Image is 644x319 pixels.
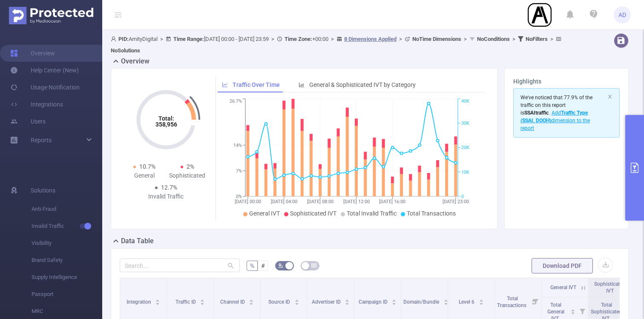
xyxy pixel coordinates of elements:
[345,298,350,301] i: icon: caret-up
[359,299,389,305] span: Campaign ID
[443,298,448,303] div: Sort
[461,194,464,199] tspan: 0
[233,143,242,148] tspan: 14%
[236,194,242,199] tspan: 0%
[111,36,563,54] span: AmityDigital [DATE] 00:00 - [DATE] 23:59 +00:00
[32,252,102,269] span: Brand Safety
[607,92,612,101] button: icon: close
[294,302,299,304] i: icon: caret-down
[118,36,129,42] b: PID:
[309,81,416,88] span: General & Sophisticated IVT by Category
[407,210,456,217] span: Total Transactions
[121,56,149,66] h2: Overview
[392,298,397,301] i: icon: caret-up
[10,96,63,113] a: Integrations
[236,168,242,174] tspan: 7%
[461,170,469,175] tspan: 10K
[173,36,204,42] b: Time Range:
[285,36,312,42] b: Time Zone:
[550,285,576,290] span: General IVT
[235,199,261,204] tspan: [DATE] 00:00
[261,262,265,269] span: #
[513,77,620,86] h3: Highlights
[520,95,592,131] span: We've noticed that 77.9% of the traffic on this report is .
[200,302,205,304] i: icon: caret-down
[290,210,336,217] span: Sophisticated IVT
[391,298,397,303] div: Sort
[307,199,333,204] tspan: [DATE] 08:00
[461,145,469,151] tspan: 20K
[477,36,510,42] b: No Conditions
[200,298,205,303] div: Sort
[299,82,305,88] i: icon: bar-chart
[548,36,556,42] span: >
[187,163,194,170] span: 2%
[155,298,160,303] div: Sort
[461,99,469,104] tspan: 40K
[10,79,80,96] a: Usage Notification
[532,258,593,273] button: Download PDF
[379,199,405,204] tspan: [DATE] 16:00
[510,36,518,42] span: >
[155,298,160,301] i: icon: caret-up
[32,235,102,252] span: Visibility
[250,262,254,269] span: %
[10,45,55,62] a: Overview
[403,299,440,305] span: Domain/Bundle
[459,299,476,305] span: Level 6
[311,263,316,268] i: icon: table
[111,36,118,42] i: icon: user
[31,182,55,199] span: Solutions
[294,298,299,303] div: Sort
[278,263,283,268] i: icon: bg-colors
[312,299,342,305] span: Advertiser ID
[345,298,350,303] div: Sort
[497,296,528,308] span: Total Transactions
[158,115,174,122] tspan: Total:
[10,113,46,130] a: Users
[10,62,79,79] a: Help Center (New)
[571,311,575,313] i: icon: caret-down
[618,6,626,23] span: AD
[345,302,350,304] i: icon: caret-down
[479,302,483,304] i: icon: caret-down
[158,36,166,42] span: >
[571,308,575,310] i: icon: caret-up
[9,7,93,24] img: Protected Media
[479,298,484,303] div: Sort
[392,302,397,304] i: icon: caret-down
[166,171,209,180] div: Sophisticated
[139,163,155,170] span: 10.7%
[175,299,197,305] span: Traffic ID
[249,302,254,304] i: icon: caret-down
[155,302,160,304] i: icon: caret-down
[233,81,280,88] span: Traffic Over Time
[249,298,254,301] i: icon: caret-up
[347,210,397,217] span: Total Invalid Traffic
[155,121,177,128] tspan: 358,956
[32,286,102,303] span: Passport
[249,210,280,217] span: General IVT
[479,298,483,301] i: icon: caret-up
[200,298,205,301] i: icon: caret-up
[520,110,590,131] span: Add dimension to the report
[144,192,187,201] div: Invalid Traffic
[526,36,548,42] b: No Filters
[220,299,246,305] span: Channel ID
[249,298,254,303] div: Sort
[269,36,277,42] span: >
[268,299,291,305] span: Source ID
[230,99,242,104] tspan: 26.7%
[461,121,469,126] tspan: 30K
[328,36,336,42] span: >
[461,36,469,42] span: >
[32,269,102,286] span: Supply Intelligence
[31,132,52,149] a: Reports
[32,201,102,218] span: Anti-Fraud
[120,259,240,272] input: Search...
[607,94,612,99] i: icon: close
[397,36,405,42] span: >
[126,299,152,305] span: Integration
[443,298,448,301] i: icon: caret-up
[222,82,228,88] i: icon: line-chart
